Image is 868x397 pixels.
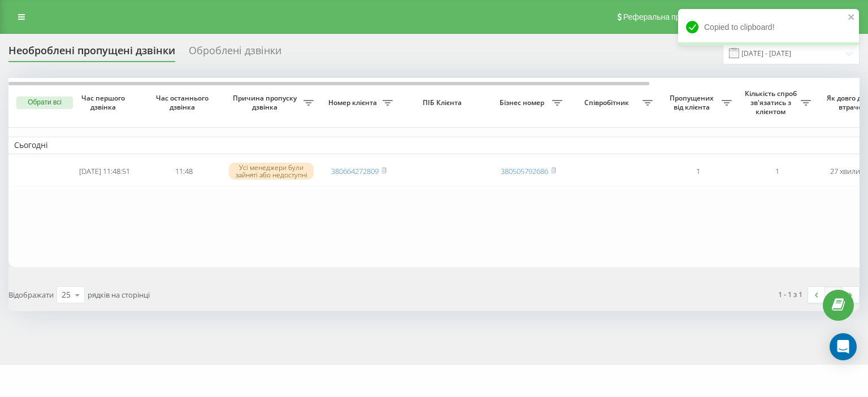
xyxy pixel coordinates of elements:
td: 1 [737,156,817,186]
td: 11:48 [144,156,223,186]
a: 1 [825,287,842,303]
div: Copied to clipboard! [678,9,859,45]
span: Співробітник [574,98,643,107]
span: ПІБ Клієнта [408,98,479,107]
span: Пропущених від клієнта [664,94,722,111]
td: 1 [658,156,737,186]
span: Номер клієнта [325,98,383,107]
div: Open Intercom Messenger [830,333,857,360]
span: Причина пропуску дзвінка [229,94,303,111]
span: Бізнес номер [494,98,552,107]
td: [DATE] 11:48:51 [65,156,144,186]
span: Час першого дзвінка [74,94,135,111]
span: Відображати [8,290,54,300]
div: 25 [62,289,71,300]
div: Необроблені пропущені дзвінки [8,45,175,62]
span: Час останнього дзвінка [153,94,214,111]
span: Кількість спроб зв'язатись з клієнтом [743,89,801,116]
a: 380664272809 [331,166,379,176]
button: Обрати всі [16,97,73,109]
span: рядків на сторінці [88,290,150,300]
div: 1 - 1 з 1 [778,289,802,300]
a: 380505792686 [501,166,548,176]
button: close [848,12,856,23]
div: Усі менеджери були зайняті або недоступні [229,163,314,180]
div: Оброблені дзвінки [189,45,281,62]
span: Реферальна програма [623,12,706,21]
